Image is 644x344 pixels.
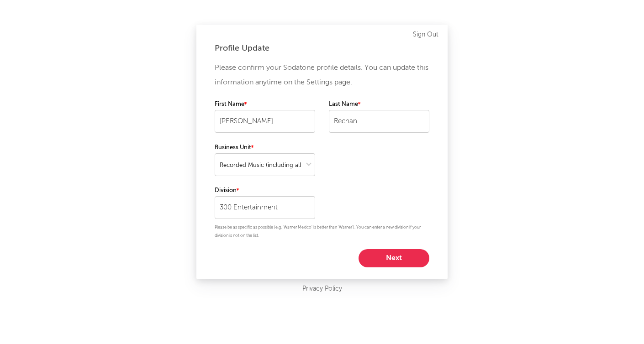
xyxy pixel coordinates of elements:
input: Your first name [215,110,315,133]
button: Next [359,249,429,267]
input: Your division [215,196,315,219]
label: Business Unit [215,142,315,153]
input: Your last name [329,110,429,133]
label: Last Name [329,99,429,110]
div: Profile Update [215,43,429,54]
label: Division [215,185,315,196]
label: First Name [215,99,315,110]
p: Please be as specific as possible (e.g. 'Warner Mexico' is better than 'Warner'). You can enter a... [215,224,429,240]
a: Sign Out [413,29,438,40]
p: Please confirm your Sodatone profile details. You can update this information anytime on the Sett... [215,61,429,90]
a: Privacy Policy [302,283,342,295]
